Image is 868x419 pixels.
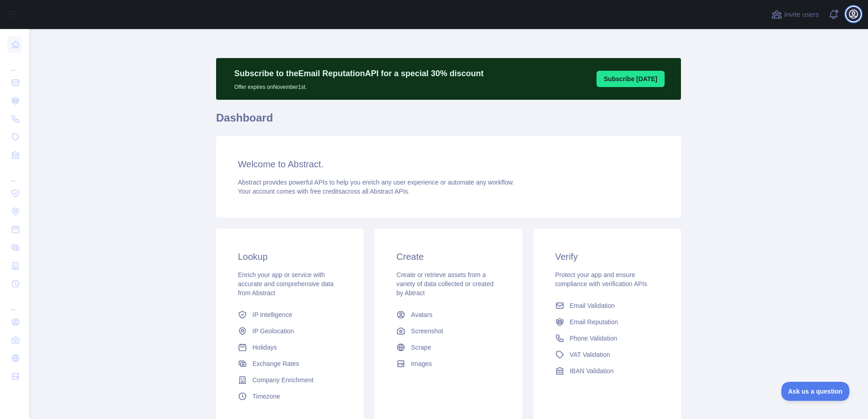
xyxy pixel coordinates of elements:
[552,346,663,363] a: VAT Validation
[252,375,314,385] span: Company Enrichment
[555,250,659,263] h3: Verify
[393,339,504,356] a: Scrape
[234,388,345,404] a: Timezone
[234,80,483,91] p: Offer expires on November 1st.
[597,71,665,87] button: Subscribe [DATE]
[411,343,431,352] span: Scrape
[552,330,663,346] a: Phone Validation
[234,356,345,372] a: Exchange Rates
[555,271,647,287] span: Protect your app and ensure compliance with verification APIs
[570,301,615,310] span: Email Validation
[234,307,345,323] a: IP Intelligence
[252,310,292,319] span: IP Intelligence
[7,165,22,183] div: ...
[238,271,334,297] span: Enrich your app or service with accurate and comprehensive data from Abstract
[252,359,299,368] span: Exchange Rates
[781,382,850,401] iframe: Toggle Customer Support
[252,392,280,401] span: Timezone
[7,54,22,73] div: ...
[252,343,277,352] span: Holidays
[234,339,345,356] a: Holidays
[393,307,504,323] a: Avatars
[411,310,432,319] span: Avatars
[570,366,614,375] span: IBAN Validation
[310,188,341,195] span: free credits
[411,326,443,336] span: Screenshot
[552,363,663,379] a: IBAN Validation
[238,188,409,195] span: Your account comes with across all Abstract APIs.
[411,359,432,368] span: Images
[393,356,504,372] a: Images
[570,317,618,326] span: Email Reputation
[396,250,500,263] h3: Create
[238,179,514,186] span: Abstract provides powerful APIs to help you enrich any user experience or automate any workflow.
[570,334,617,343] span: Phone Validation
[393,323,504,339] a: Screenshot
[216,111,681,132] h1: Dashboard
[396,271,493,297] span: Create or retrieve assets from a variety of data collected or created by Abtract
[7,294,22,312] div: ...
[252,326,294,336] span: IP Geolocation
[552,314,663,330] a: Email Reputation
[234,67,483,80] p: Subscribe to the Email Reputation API for a special 30 % discount
[238,250,342,263] h3: Lookup
[769,7,821,22] button: Invite users
[234,323,345,339] a: IP Geolocation
[784,10,819,20] span: Invite users
[570,350,610,359] span: VAT Validation
[234,372,345,388] a: Company Enrichment
[238,158,659,171] h3: Welcome to Abstract.
[552,297,663,314] a: Email Validation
